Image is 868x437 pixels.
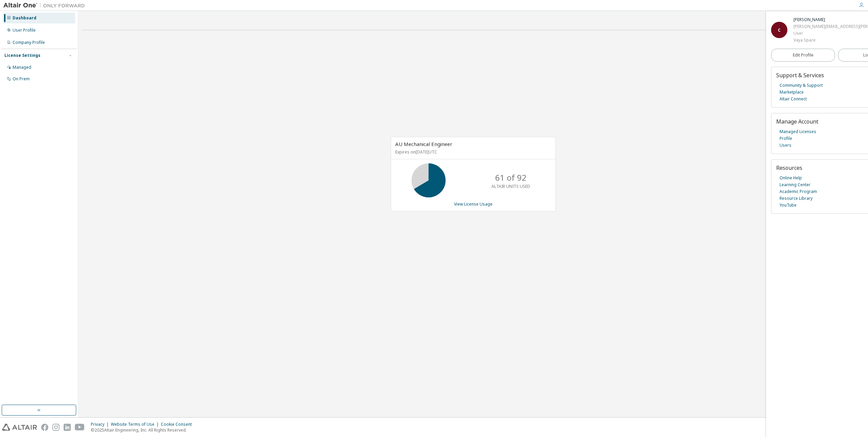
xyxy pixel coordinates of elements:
[776,164,802,172] span: Resources
[780,89,804,96] a: Marketplace
[776,71,824,79] span: Support & Services
[41,424,48,431] img: facebook.svg
[13,28,36,33] div: User Profile
[495,172,527,183] p: 61 of 92
[2,424,37,431] img: altair_logo.svg
[778,27,781,33] span: C
[13,15,36,21] div: Dashboard
[776,118,818,125] span: Manage Account
[91,427,196,433] p: © 2025 Altair Engineering, Inc. All Rights Reserved.
[91,422,111,427] div: Privacy
[64,424,71,431] img: linkedin.svg
[780,195,813,202] a: Resource Library
[780,188,817,195] a: Academic Program
[3,2,88,9] img: Altair One
[491,183,530,189] p: ALTAIR UNITS USED
[13,76,30,82] div: On Prem
[395,149,550,155] p: Expires on [DATE] UTC
[4,53,40,58] div: License Settings
[111,422,161,427] div: Website Terms of Use
[780,128,816,135] a: Managed Licenses
[780,175,802,181] a: Online Help
[780,202,797,209] a: YouTube
[780,142,791,149] a: Users
[454,201,493,207] a: View License Usage
[161,422,196,427] div: Cookie Consent
[780,181,811,188] a: Learning Center
[13,65,31,70] div: Managed
[780,82,823,89] a: Community & Support
[780,135,792,142] a: Profile
[395,141,452,147] span: AU Mechanical Engineer
[771,49,835,62] a: Edit Profile
[780,96,807,102] a: Altair Connect
[75,424,85,431] img: youtube.svg
[793,52,814,58] span: Edit Profile
[13,40,45,45] div: Company Profile
[52,424,60,431] img: instagram.svg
